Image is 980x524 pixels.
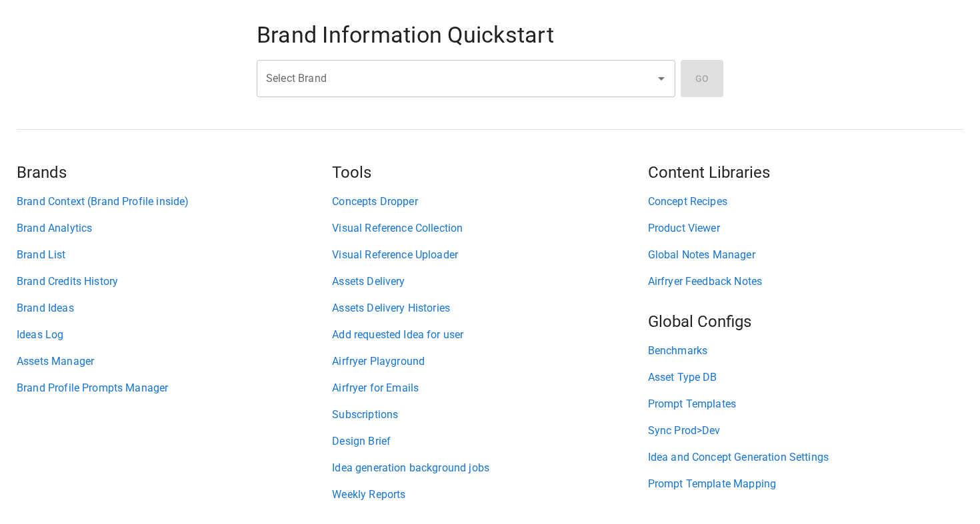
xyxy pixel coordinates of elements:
a: Ideas Log [17,327,332,343]
a: Weekly Reports [332,487,647,503]
h5: Global Configs [648,311,963,332]
a: Concept Recipes [648,194,963,210]
a: Brand Credits History [17,274,332,290]
a: Brand Ideas [17,300,332,316]
a: Brand Analytics [17,220,332,236]
a: Sync Prod>Dev [648,423,963,439]
a: Assets Delivery Histories [332,300,647,316]
a: Product Viewer [648,220,963,236]
a: Airfryer for Emails [332,380,647,396]
a: Global Notes Manager [648,247,963,263]
a: Benchmarks [648,343,963,359]
a: Idea and Concept Generation Settings [648,449,963,465]
h5: Tools [332,162,647,183]
a: Brand List [17,247,332,263]
a: Concepts Dropper [332,194,647,210]
h5: Content Libraries [648,162,963,183]
a: Assets Manager [17,354,332,370]
h4: Brand Information Quickstart [257,21,723,49]
a: Prompt Templates [648,396,963,412]
a: Airfryer Playground [332,354,647,370]
a: Design Brief [332,433,647,449]
a: Visual Reference Uploader [332,247,647,263]
a: Add requested Idea for user [332,327,647,343]
a: Brand Context (Brand Profile inside) [17,194,332,210]
a: Subscriptions [332,407,647,423]
a: Visual Reference Collection [332,220,647,236]
a: Airfryer Feedback Notes [648,274,963,290]
a: Brand Profile Prompts Manager [17,380,332,396]
a: Prompt Template Mapping [648,476,963,492]
a: Idea generation background jobs [332,460,647,476]
button: Open [652,69,671,88]
h5: Brands [17,162,332,183]
a: Asset Type DB [648,370,963,386]
a: Assets Delivery [332,274,647,290]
